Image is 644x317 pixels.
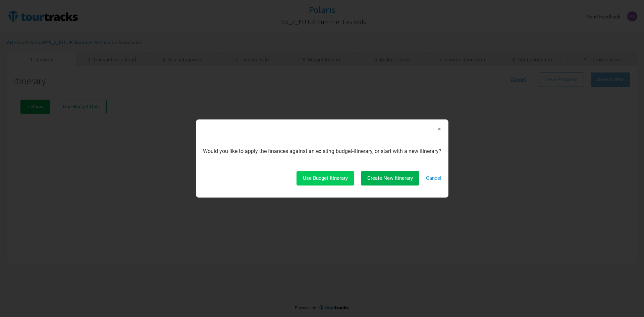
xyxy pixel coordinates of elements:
span: × [437,125,441,133]
span: Use Budget Itinerary [303,175,348,181]
span: Create New Itinerary [367,175,413,181]
button: Create New Itinerary [361,171,419,186]
a: Cancel [426,175,441,181]
button: Use Budget Itinerary [297,171,354,186]
p: Would you like to apply the finances against an existing budget-itinerary, or start with a new it... [203,148,441,154]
